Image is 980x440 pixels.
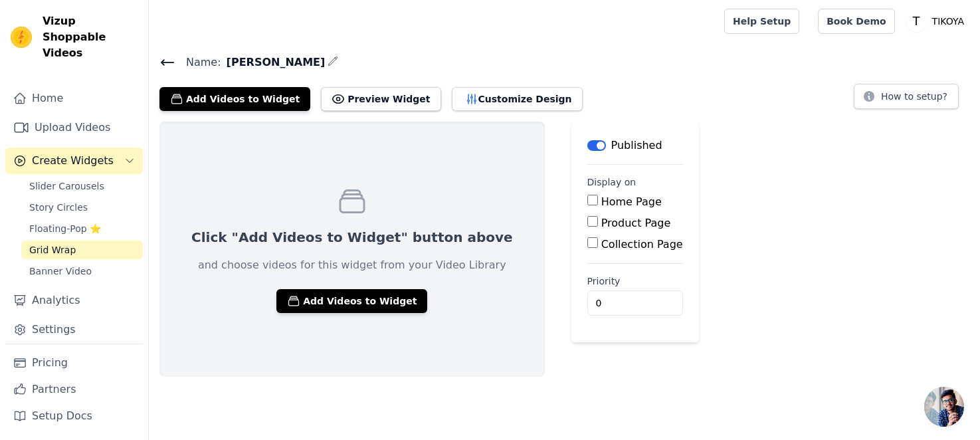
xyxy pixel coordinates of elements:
[21,241,143,259] a: Grid Wrap
[724,9,799,34] a: Help Setup
[11,27,32,48] img: Vizup
[5,287,143,314] a: Analytics
[29,201,88,214] span: Story Circles
[159,87,310,111] button: Add Videos to Widget
[21,219,143,238] a: Floating-Pop ⭐
[927,9,969,33] p: TIKOYA
[29,265,92,278] span: Banner Video
[29,222,101,235] span: Floating-Pop ⭐
[5,148,143,174] button: Create Widgets
[21,177,143,195] a: Slider Carousels
[29,179,104,193] span: Slider Carousels
[29,243,76,257] span: Grid Wrap
[276,289,427,313] button: Add Videos to Widget
[5,316,143,343] a: Settings
[818,9,894,34] a: Book Demo
[32,153,114,169] span: Create Widgets
[321,87,441,111] button: Preview Widget
[198,257,506,273] p: and choose videos for this widget from your Video Library
[5,376,143,403] a: Partners
[587,175,637,189] legend: Display on
[221,55,326,70] span: [PERSON_NAME]
[21,198,143,217] a: Story Circles
[5,114,143,141] a: Upload Videos
[191,228,513,247] p: Click "Add Videos to Widget" button above
[924,387,964,427] a: Ouvrir le chat
[5,350,143,376] a: Pricing
[601,195,662,208] label: Home Page
[175,55,221,70] span: Name:
[601,217,671,229] label: Product Page
[21,262,143,280] a: Banner Video
[601,238,683,251] label: Collection Page
[611,138,662,154] p: Published
[452,87,583,111] button: Customize Design
[912,15,920,28] text: T
[328,53,338,71] div: Edit Name
[587,275,683,288] label: Priority
[854,84,959,109] button: How to setup?
[5,403,143,429] a: Setup Docs
[854,93,959,106] a: How to setup?
[5,85,143,112] a: Home
[43,13,138,61] span: Vizup Shoppable Videos
[906,9,969,33] button: T TIKOYA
